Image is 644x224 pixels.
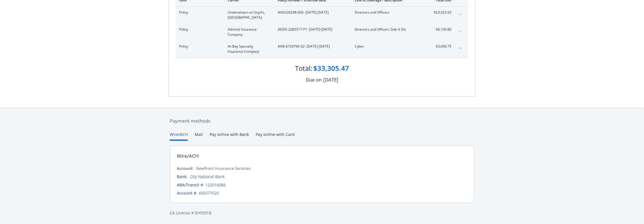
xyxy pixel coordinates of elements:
[313,63,349,73] div: $33,305.47
[177,182,203,188] div: ABA/Transit #
[177,174,188,180] div: Bank:
[179,27,219,32] span: Policy
[355,44,421,49] span: Cyber
[430,44,451,49] span: $3,690.75
[456,44,465,53] button: expand content
[355,27,421,32] span: Directors and Officers Side A Dic
[177,165,194,171] div: Account:
[228,27,269,37] span: Admiral Insurance Company
[295,63,312,73] div: Total:
[190,174,225,180] div: City National Bank
[278,27,346,32] span: #DDX-2285517-P1 - [DATE]-[DATE]
[228,44,269,54] span: At-Bay Specialty Insurance Company
[228,10,269,20] span: Underwriters at Lloyd's, [GEOGRAPHIC_DATA]
[278,10,346,15] span: #ADL00248-002 - [DATE]-[DATE]
[323,76,338,84] div: [DATE]
[355,10,421,15] span: Directors and Officers
[456,27,465,36] button: expand content
[430,27,451,32] span: $6,190.80
[176,24,468,40] div: PolicyAdmiral Insurance Company#DDX-2285517-P1- [DATE]-[DATE]Directors and Officers Side A Dic$6,...
[456,10,465,19] button: expand content
[176,40,468,57] div: PolicyAt-Bay Specialty Insurance Company#AB-6739790-02- [DATE]-[DATE]Cyber$3,690.75expand content
[177,152,199,160] div: Wire/ACH
[278,44,346,49] span: #AB-6739790-02 - [DATE]-[DATE]
[170,117,474,125] div: Payment methods
[179,10,219,15] span: Policy
[170,131,188,141] button: Wire/ACH
[170,210,474,216] div: CA License # 0H55918
[195,131,203,141] button: Mail
[199,190,219,196] div: 450277525
[196,165,251,171] div: Newfront Insurance Services
[256,131,295,141] button: Pay online with Card
[177,190,196,196] div: Account #
[205,182,226,188] div: 122016066
[176,7,468,24] div: PolicyUnderwriters at Lloyd's, [GEOGRAPHIC_DATA]#ADL00248-002- [DATE]-[DATE]Directors and Officer...
[179,44,219,49] span: Policy
[306,76,322,84] div: Due on
[210,131,249,141] button: Pay online with Bank
[430,10,451,15] span: $23,423.92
